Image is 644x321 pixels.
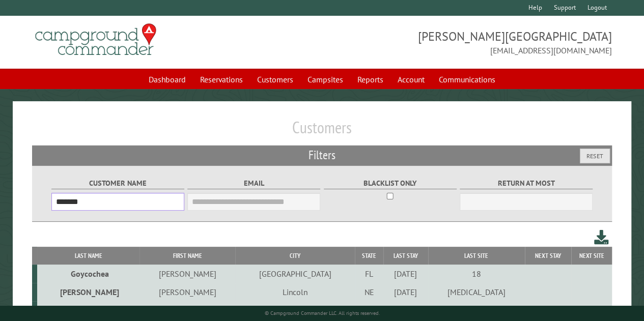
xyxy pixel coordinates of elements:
[139,301,235,320] td: [PERSON_NAME]
[139,265,235,283] td: [PERSON_NAME]
[428,247,525,265] th: Last Site
[32,118,612,145] h1: Customers
[428,283,525,301] td: [MEDICAL_DATA]
[428,301,525,320] td: 22
[580,149,610,163] button: Reset
[385,287,426,297] div: [DATE]
[391,70,431,89] a: Account
[37,265,139,283] td: Goycochea
[32,20,159,60] img: Campground Commander
[235,283,354,301] td: Lincoln
[51,178,184,189] label: Customer Name
[571,247,612,265] th: Next Site
[187,178,320,189] label: Email
[139,247,235,265] th: First Name
[235,247,354,265] th: City
[460,178,593,189] label: Return at most
[139,283,235,301] td: [PERSON_NAME]
[525,247,571,265] th: Next Stay
[37,283,139,301] td: [PERSON_NAME]
[433,70,501,89] a: Communications
[355,265,383,283] td: FL
[385,269,426,279] div: [DATE]
[355,301,383,320] td: AR
[251,70,299,89] a: Customers
[355,247,383,265] th: State
[351,70,389,89] a: Reports
[37,247,139,265] th: Last Name
[324,178,457,189] label: Blacklist only
[264,310,379,316] small: © Campground Commander LLC. All rights reserved.
[194,70,249,89] a: Reservations
[383,247,428,265] th: Last Stay
[32,145,612,165] h2: Filters
[143,70,192,89] a: Dashboard
[355,283,383,301] td: NE
[594,228,609,247] a: Download this customer list (.csv)
[37,301,139,320] td: Parish
[322,28,612,56] span: [PERSON_NAME][GEOGRAPHIC_DATA] [EMAIL_ADDRESS][DOMAIN_NAME]
[428,265,525,283] td: 18
[301,70,349,89] a: Campsites
[235,265,354,283] td: [GEOGRAPHIC_DATA]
